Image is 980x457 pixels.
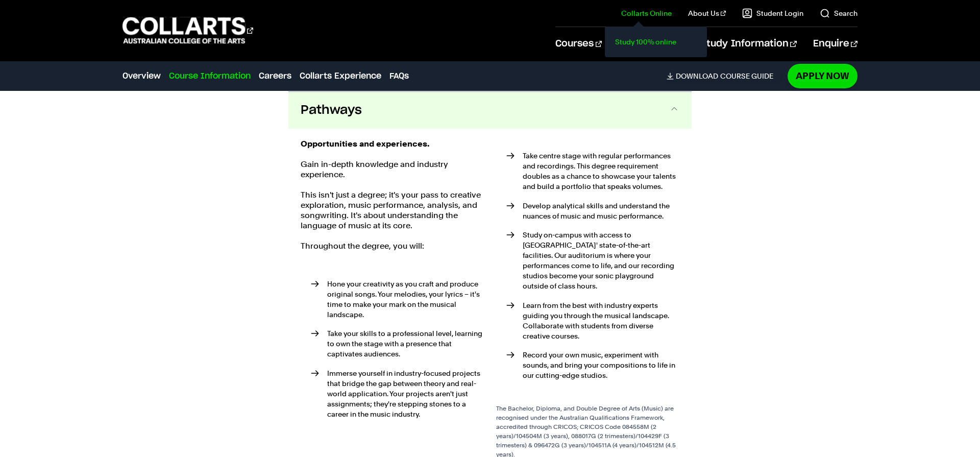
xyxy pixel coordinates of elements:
[621,8,672,18] a: Collarts Online
[813,27,857,61] a: Enquire
[667,71,781,81] a: DownloadCourse Guide
[301,139,429,149] strong: Opportunities and experiences.
[122,70,161,82] a: Overview
[523,300,679,341] p: Learn from the best with industry experts guiding you through the musical landscape. Collaborate ...
[301,241,484,251] p: Throughout the degree, you will:
[523,350,679,380] p: Record your own music, experiment with sounds, and bring your compositions to life in our cutting...
[506,151,679,191] li: Take centre stage with regular performances and recordings. This degree requirement doubles as a ...
[259,70,291,82] a: Careers
[676,71,718,81] span: Download
[688,8,726,18] a: About Us
[389,70,409,82] a: FAQs
[327,328,484,359] p: Take your skills to a professional level, learning to own the stage with a presence that captivat...
[301,190,484,231] p: This isn't just a degree; it's your pass to creative exploration, music performance, analysis, an...
[701,27,797,61] a: Study Information
[555,27,602,61] a: Courses
[788,64,857,88] a: Apply Now
[523,201,679,221] p: Develop analytical skills and understand the nuances of music and music performance.
[327,279,484,320] p: Hone your creativity as you craft and produce original songs. Your melodies, your lyrics – it's t...
[742,8,803,18] a: Student Login
[169,70,251,82] a: Course Information
[820,8,857,18] a: Search
[301,159,484,180] p: Gain in-depth knowledge and industry experience.
[122,16,253,45] div: Go to homepage
[288,92,692,129] button: Pathways
[327,368,484,419] p: Immerse yourself in industry-focused projects that bridge the gap between theory and real-world a...
[613,35,699,49] a: Study 100% online
[523,230,679,291] p: Study on-campus with access to [GEOGRAPHIC_DATA]' state-of-the-art facilities. Our auditorium is ...
[300,70,381,82] a: Collarts Experience
[301,102,362,118] span: Pathways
